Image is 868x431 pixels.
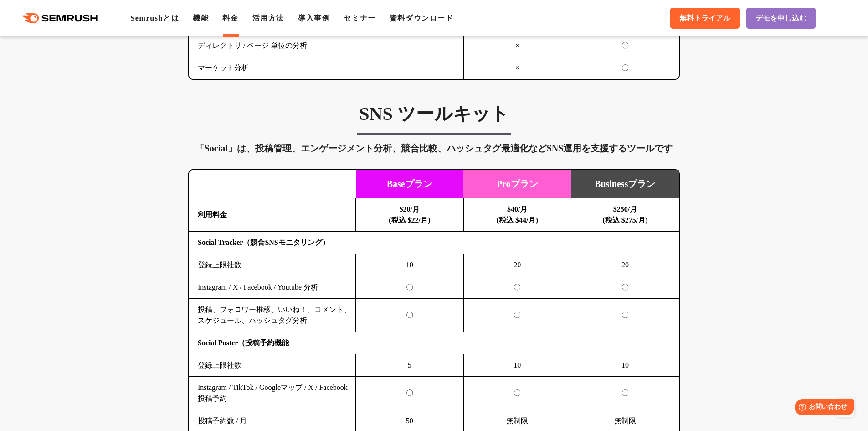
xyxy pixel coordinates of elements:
a: 機能 [193,14,209,22]
td: 10 [571,354,679,377]
td: 〇 [463,377,571,410]
b: Social Poster（投稿予約機能 [198,339,289,347]
td: ディレクトリ / ページ 単位の分析 [189,35,463,57]
b: $40/月 (税込 $44/月) [497,205,538,224]
td: 投稿、フォロワー推移、いいね！、コメント、スケジュール、ハッシュタグ分析 [189,299,356,332]
td: 10 [463,354,571,377]
span: 無料トライアル [679,14,730,23]
td: 〇 [463,276,571,299]
b: $20/月 (税込 $22/月) [389,205,430,224]
td: 10 [356,254,464,276]
b: $250/月 (税込 $275/月) [602,205,647,224]
td: 〇 [571,57,679,79]
a: 無料トライアル [670,8,740,29]
a: 活用方法 [252,14,284,22]
td: 〇 [356,299,464,332]
a: Semrushとは [130,14,179,22]
a: デモを申し込む [746,8,816,29]
td: 〇 [356,377,464,410]
a: 導入事例 [298,14,330,22]
a: セミナー [344,14,375,22]
td: 〇 [356,276,464,299]
iframe: Help widget launcher [787,395,858,421]
td: 〇 [571,299,679,332]
td: マーケット分析 [189,57,463,79]
div: 「Social」は、投稿管理、エンゲージメント分析、競合比較、ハッシュタグ最適化などSNS運用を支援するツールです [188,141,680,156]
td: 登録上限社数 [189,354,356,377]
td: Proプラン [463,170,571,198]
td: Instagram / TikTok / Googleマップ / X / Facebook 投稿予約 [189,377,356,410]
td: 20 [571,254,679,276]
a: 資料ダウンロード [390,14,454,22]
td: 〇 [571,35,679,57]
span: デモを申し込む [755,14,806,23]
a: 料金 [222,14,238,22]
td: 〇 [463,299,571,332]
td: Baseプラン [356,170,464,198]
td: 20 [463,254,571,276]
td: × [463,35,571,57]
td: 〇 [571,276,679,299]
td: 登録上限社数 [189,254,356,276]
b: Social Tracker（競合SNSモニタリング） [198,239,329,246]
td: 5 [356,354,464,377]
b: 利用料金 [198,211,227,218]
td: × [463,57,571,79]
h3: SNS ツールキット [188,103,680,125]
td: 〇 [571,377,679,410]
td: Businessプラン [571,170,679,198]
td: Instagram / X / Facebook / Youtube 分析 [189,276,356,299]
